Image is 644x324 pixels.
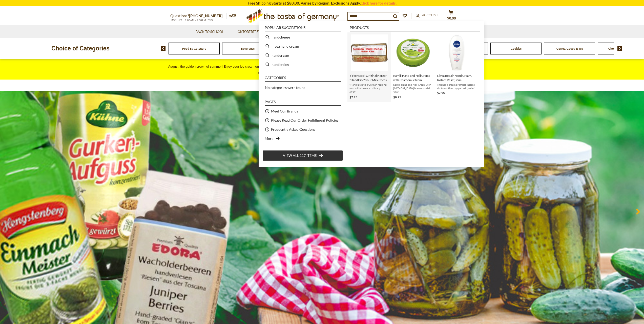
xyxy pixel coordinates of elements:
[170,13,226,19] p: Questions?
[393,73,433,82] span: Kamill Hand and Nail Creme with Chamomile from [GEOGRAPHIC_DATA] 150ml
[196,29,224,35] a: Back to School
[189,13,223,18] a: [PHONE_NUMBER]
[444,10,459,23] button: $0.00
[349,34,389,100] a: Birkenstock Original Harzer Sour Milk CheeseBirkenstock Original Harzer "Handkäse" Sour Milk Chee...
[263,51,343,60] li: hand cream
[271,108,298,114] a: Meet Our Brands
[259,21,484,167] div: Instant Search Results
[349,90,389,94] span: 6797
[265,76,341,82] li: Categories
[271,117,338,123] a: Please Read Our Order Fulfillment Policies
[393,83,433,90] span: Kamill Hand and Nail Cream with [MEDICAL_DATA] is a moisturizing and protective cream. It smooths...
[347,32,391,102] li: Birkenstock Original Harzer "Handkäse" Sour Milk Cheese 6.5 oz.
[263,134,343,143] li: More
[351,34,388,71] img: Birkenstock Original Harzer Sour Milk Cheese
[391,32,435,102] li: Kamill Hand and Nail Creme with Chamomile from Germany 150ml
[161,46,166,51] img: previous arrow
[271,126,315,132] a: Frequently Asked Questions
[349,83,389,90] span: "Handkaese" is a German regional sour milk cheese, a culinary specialty from the [GEOGRAPHIC_DATA...
[263,60,343,69] li: hand lotion
[265,100,341,106] li: Pages
[437,73,477,82] span: Nivea Repair Hand Cream, Instant Relief, 75ml
[617,46,622,51] img: next arrow
[279,52,289,58] b: cream
[182,47,206,50] a: Food By Category
[350,26,480,31] li: Products
[435,32,479,102] li: Nivea Repair Hand Cream, Instant Relief, 75ml
[349,73,389,82] span: Birkenstock Original Harzer "Handkäse" Sour Milk Cheese 6.5 oz.
[279,34,290,40] b: cheese
[447,16,456,20] span: $0.00
[265,85,305,90] span: No categories were found
[511,47,522,50] a: Cookies
[168,65,476,75] span: August, the golden crown of summer! Enjoy your ice cream on a sun-drenched afternoon with unique ...
[263,125,343,134] li: Frequently Asked Questions
[556,47,583,50] a: Coffee, Cocoa & Tea
[263,116,343,125] li: Please Read Our Order Fulfillment Policies
[263,107,343,116] li: Meet Our Brands
[393,95,401,99] span: $8.95
[437,91,445,95] span: $7.95
[263,150,343,161] li: View all 117 items
[395,34,431,71] img: Kamill Hand and Nail Creme with Chamomile from Germany
[238,29,264,35] a: Oktoberfest
[608,47,638,50] a: Chocolate & Marzipan
[393,34,433,100] a: Kamill Hand and Nail Creme with Chamomile from GermanyKamill Hand and Nail Creme with Chamomile f...
[361,1,397,5] a: Click here for details.
[349,95,357,99] span: $7.25
[437,83,477,90] span: This hand cream promises instant aid to soothe chapped skin, relief skin tension and protects the...
[263,42,343,51] li: nivea hand cream
[263,32,343,42] li: hand cheese
[422,13,438,17] span: Account
[241,47,255,50] a: Beverages
[265,26,341,31] li: Popular suggestions
[170,19,213,22] span: MON - FRI, 9:00AM - 5:00PM (EST)
[437,34,477,100] a: Nivea Repair Hand Cream, Instant Relief, 75mlThis hand cream promises instant aid to soothe chapp...
[279,62,289,67] b: lotion
[393,90,433,94] span: 5886
[283,153,317,158] span: View all 117 items
[416,12,438,18] a: Account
